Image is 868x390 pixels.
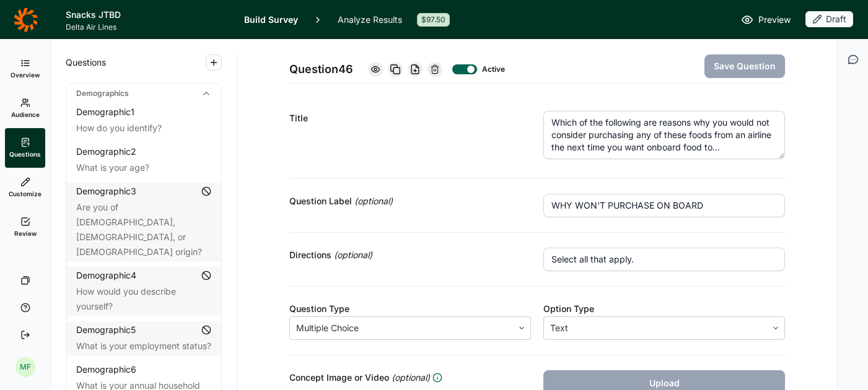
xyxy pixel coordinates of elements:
a: Overview [5,49,45,89]
a: Questions [5,128,45,168]
div: Concept Image or Video [289,370,531,385]
span: Questions [9,150,41,158]
div: Demographic 2 [76,145,136,158]
span: Customize [9,189,42,198]
div: Demographic 6 [76,363,136,376]
div: Demographic 1 [76,106,134,118]
span: Preview [758,12,791,27]
div: What is your employment status? [76,339,211,353]
div: Option Type [543,301,785,316]
div: $97.50 [417,13,450,27]
span: Question 46 [289,61,353,78]
h1: Snacks JTBD [66,7,229,22]
span: (optional) [334,248,372,262]
div: Demographic 3 [76,185,136,197]
div: Title [289,111,531,126]
div: Delete [427,62,442,77]
div: Demographic 4 [76,269,136,282]
div: Question Label [289,194,531,209]
span: Overview [11,71,40,79]
div: Demographics [66,84,221,103]
a: Preview [741,12,791,27]
div: How do you identify? [76,121,211,136]
div: MF [15,357,35,377]
span: Audience [11,110,40,119]
div: How would you describe yourself? [76,284,211,314]
a: Review [5,207,45,247]
div: Directions [289,248,531,262]
div: What is your age? [76,160,211,175]
button: Draft [805,11,853,28]
span: Review [14,229,37,238]
a: Customize [5,168,45,207]
div: Question Type [289,301,531,316]
span: Questions [66,55,106,70]
div: Demographic 5 [76,324,136,336]
span: (optional) [392,370,430,385]
div: Active [482,64,502,74]
div: Draft [805,11,853,27]
span: (optional) [354,194,393,209]
textarea: Which of the following are reasons why you would not consider purchasing any of these foods from ... [543,111,785,159]
span: Delta Air Lines [66,22,229,32]
a: Audience [5,89,45,128]
div: Are you of [DEMOGRAPHIC_DATA], [DEMOGRAPHIC_DATA], or [DEMOGRAPHIC_DATA] origin? [76,200,211,259]
button: Save Question [704,54,785,78]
